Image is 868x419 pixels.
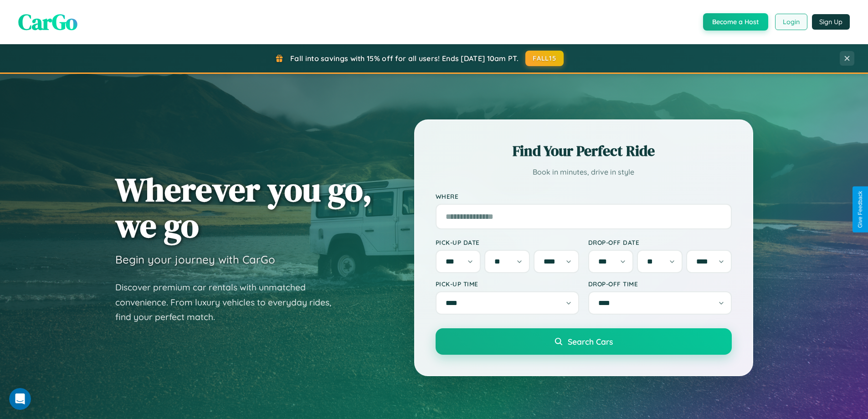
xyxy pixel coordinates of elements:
button: Sign Up [812,14,850,30]
h2: Find Your Perfect Ride [436,141,732,161]
p: Book in minutes, drive in style [436,166,732,179]
span: CarGo [18,7,77,37]
span: Search Cars [568,336,613,347]
label: Pick-up Date [436,238,579,246]
button: Search Cars [436,328,732,355]
iframe: Intercom live chat [9,388,31,410]
label: Where [436,192,732,200]
button: Become a Host [703,13,768,31]
button: FALL15 [525,51,564,66]
label: Pick-up Time [436,280,579,288]
h3: Begin your journey with CarGo [115,253,275,266]
div: Give Feedback [857,191,863,228]
span: Fall into savings with 15% off for all users! Ends [DATE] 10am PT. [290,54,519,63]
label: Drop-off Time [588,280,732,288]
label: Drop-off Date [588,238,732,246]
p: Discover premium car rentals with unmatched convenience. From luxury vehicles to everyday rides, ... [115,280,343,325]
h1: Wherever you go, we go [115,171,372,243]
button: Login [775,14,807,30]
